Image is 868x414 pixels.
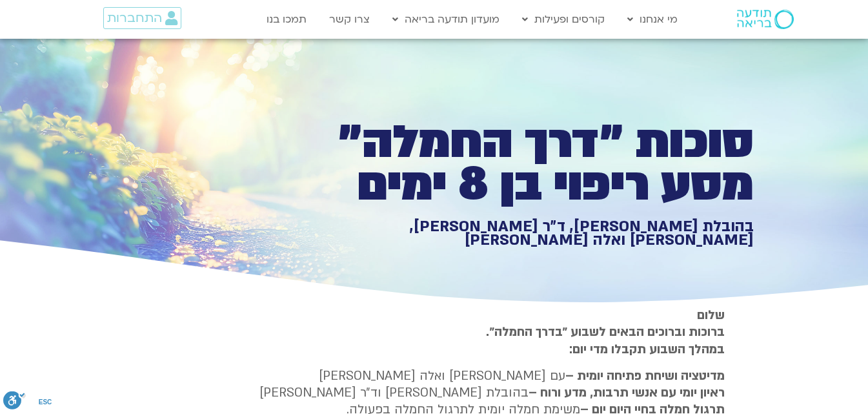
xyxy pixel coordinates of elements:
[486,324,725,357] strong: ברוכות וברוכים הבאים לשבוע ״בדרך החמלה״. במהלך השבוע תקבלו מדי יום:
[565,367,725,384] strong: מדיטציה ושיחת פתיחה יומית –
[323,7,376,32] a: צרו קשר
[260,7,313,32] a: תמכו בנו
[529,384,725,401] b: ראיון יומי עם אנשי תרבות, מדע ורוח –
[697,307,725,324] strong: שלום
[516,7,611,32] a: קורסים ופעילות
[307,121,754,206] h1: סוכות ״דרך החמלה״ מסע ריפוי בן 8 ימים
[107,11,162,25] span: התחברות
[307,220,754,247] h1: בהובלת [PERSON_NAME], ד״ר [PERSON_NAME], [PERSON_NAME] ואלה [PERSON_NAME]
[386,7,506,32] a: מועדון תודעה בריאה
[621,7,684,32] a: מי אנחנו
[737,10,794,29] img: תודעה בריאה
[103,7,181,29] a: התחברות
